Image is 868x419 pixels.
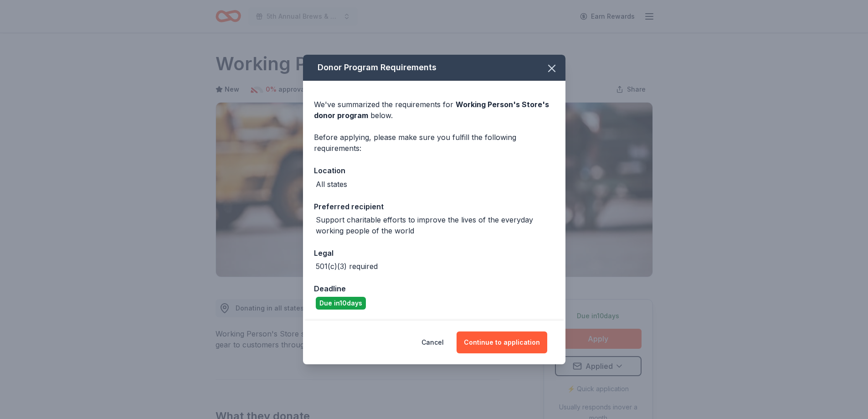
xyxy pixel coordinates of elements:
div: Deadline [314,283,555,295]
div: Location [314,165,555,176]
div: 501(c)(3) required [316,261,378,272]
div: All states [316,179,347,190]
div: Before applying, please make sure you fulfill the following requirements: [314,132,555,154]
button: Cancel [421,331,444,353]
div: Support charitable efforts to improve the lives of the everyday working people of the world [316,214,555,236]
button: Continue to application [457,331,547,353]
div: Due in 10 days [316,297,366,310]
div: We've summarized the requirements for below. [314,99,555,121]
div: Preferred recipient [314,201,555,212]
div: Legal [314,247,555,259]
div: Donor Program Requirements [303,55,565,81]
